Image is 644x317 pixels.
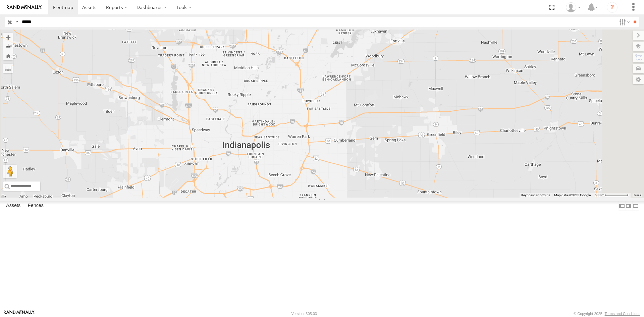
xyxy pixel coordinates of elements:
img: rand-logo.svg [7,5,42,10]
label: Dock Summary Table to the Left [619,201,625,211]
button: Keyboard shortcuts [521,193,550,198]
label: Measure [3,64,13,73]
button: Drag Pegman onto the map to open Street View [3,165,17,178]
span: 500 m [595,193,604,197]
span: Map data ©2025 Google [554,193,591,197]
i: ? [607,2,618,13]
label: Hide Summary Table [632,201,639,211]
label: Dock Summary Table to the Right [625,201,632,211]
label: Map Settings [633,75,644,84]
label: Assets [3,201,24,211]
label: Search Filter Options [616,17,631,27]
div: © Copyright 2025 - [574,312,640,316]
label: Search Query [14,17,19,27]
div: Carlos Ortiz [563,2,583,12]
a: Terms [634,194,641,197]
a: Terms and Conditions [605,312,640,316]
button: Zoom in [3,33,13,42]
label: Fences [24,201,47,211]
button: Zoom out [3,42,13,51]
div: Version: 305.03 [291,312,317,316]
a: Visit our Website [4,310,35,317]
button: Map Scale: 500 m per 68 pixels [593,193,631,198]
button: Zoom Home [3,51,13,60]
